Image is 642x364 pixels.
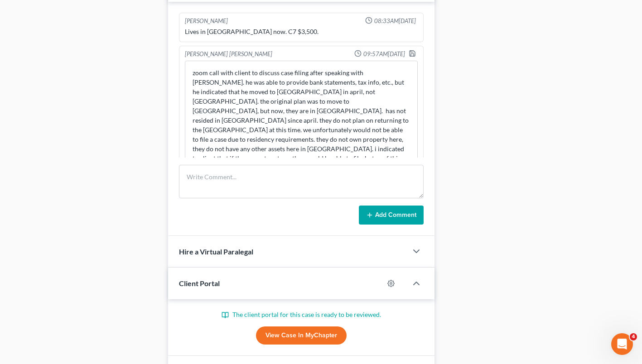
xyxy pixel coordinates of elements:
[179,279,220,287] span: Client Portal
[363,50,405,58] span: 09:57AM[DATE]
[630,333,637,340] span: 4
[611,333,633,355] iframe: Intercom live chat
[185,27,418,36] div: Lives in [GEOGRAPHIC_DATA] now. C7 $3,500.
[185,50,272,59] div: [PERSON_NAME] [PERSON_NAME]
[374,17,416,25] span: 08:33AM[DATE]
[256,326,347,345] a: View Case in MyChapter
[359,206,424,225] button: Add Comment
[185,17,228,25] div: [PERSON_NAME]
[179,247,253,256] span: Hire a Virtual Paralegal
[179,310,424,319] p: The client portal for this case is ready to be reviewed.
